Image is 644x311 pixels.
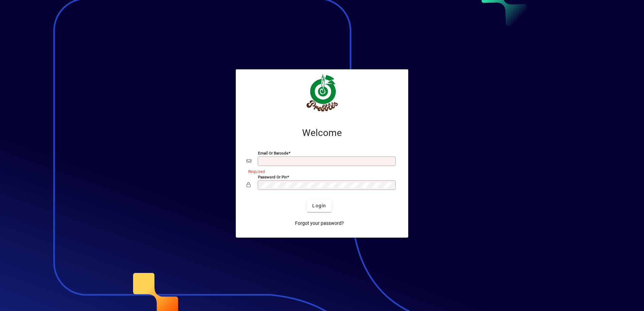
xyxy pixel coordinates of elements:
[292,217,347,230] a: Forgot your password?
[312,202,326,209] span: Login
[295,220,344,227] span: Forgot your password?
[258,150,288,155] mat-label: Email or Barcode
[248,168,392,175] mat-error: Required
[258,174,287,179] mat-label: Password or Pin
[247,127,397,139] h2: Welcome
[307,200,331,212] button: Login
